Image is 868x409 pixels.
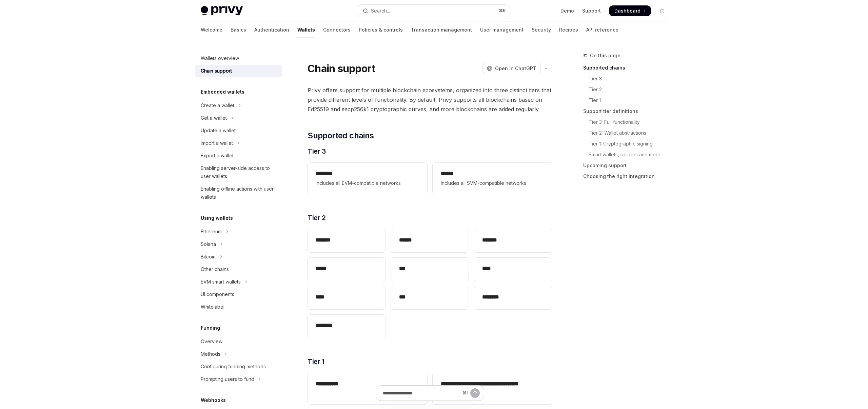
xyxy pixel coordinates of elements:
a: Security [532,22,551,38]
div: Get a wallet [201,114,227,122]
h5: Webhooks [201,396,226,404]
span: Privy offers support for multiple blockchain ecosystems, organized into three distinct tiers that... [308,85,552,114]
a: Wallets overview [195,52,282,64]
a: Tier 1 [583,95,673,106]
a: Support tier definitions [583,106,673,117]
div: Solana [201,240,216,248]
input: Ask a question... [383,386,460,401]
h5: Funding [201,324,220,332]
a: **** ***Includes all EVM-compatible networks [308,163,427,194]
div: UI components [201,290,234,298]
a: Dashboard [609,5,651,16]
button: Toggle Create a wallet section [195,99,282,112]
a: API reference [586,22,618,38]
a: Tier 1: Cryptographic signing [583,138,673,149]
div: Other chains [201,265,229,273]
a: Basics [231,22,246,38]
a: Connectors [323,22,351,38]
a: Support [582,7,601,14]
a: Export a wallet [195,150,282,162]
a: Upcoming support [583,160,673,171]
button: Toggle Ethereum section [195,226,282,238]
a: UI components [195,288,282,300]
button: Open search [358,5,510,17]
button: Toggle Import a wallet section [195,137,282,149]
span: On this page [590,52,620,60]
a: Welcome [201,22,222,38]
a: **** *Includes all SVM-compatible networks [433,163,552,194]
span: Supported chains [308,130,374,141]
span: Dashboard [614,7,640,14]
span: Includes all SVM-compatible networks [441,179,544,187]
div: Update a wallet [201,126,236,135]
a: Supported chains [583,62,673,73]
a: Demo [560,7,574,14]
div: Import a wallet [201,139,233,147]
button: Toggle Bitcoin section [195,251,282,263]
div: Enabling offline actions with user wallets [201,185,278,201]
span: ⌘ K [499,8,506,14]
a: Whitelabel [195,301,282,313]
span: Tier 1 [308,357,324,366]
h1: Chain support [308,62,375,75]
a: Policies & controls [359,22,403,38]
a: Overview [195,335,282,348]
a: Wallets [297,22,315,38]
div: Wallets overview [201,54,239,62]
a: Enabling offline actions with user wallets [195,183,282,203]
div: Export a wallet [201,152,234,160]
div: Configuring funding methods [201,363,266,371]
img: light logo [201,6,243,16]
a: Chain support [195,65,282,77]
span: Includes all EVM-compatible networks [316,179,419,187]
span: Tier 3 [308,147,326,156]
span: Tier 2 [308,213,325,222]
div: Bitcoin [201,253,216,261]
a: Tier 3 [583,73,673,84]
div: Search... [371,7,390,15]
div: Enabling server-side access to user wallets [201,164,278,180]
a: Tier 2: Wallet abstractions [583,128,673,138]
button: Toggle Prompting users to fund section [195,373,282,385]
div: Create a wallet [201,101,234,110]
button: Toggle Methods section [195,348,282,360]
button: Toggle Get a wallet section [195,112,282,124]
h5: Using wallets [201,214,233,222]
a: Enabling server-side access to user wallets [195,162,282,182]
button: Send message [470,388,480,398]
div: EVM smart wallets [201,278,241,286]
button: Toggle Solana section [195,238,282,250]
button: Toggle EVM smart wallets section [195,276,282,288]
button: Open in ChatGPT [482,63,540,74]
div: Whitelabel [201,303,224,311]
div: Chain support [201,67,232,75]
a: Tier 3: Full functionality [583,117,673,128]
div: Ethereum [201,228,222,236]
a: Tier 2 [583,84,673,95]
a: Configuring funding methods [195,361,282,373]
a: Transaction management [411,22,472,38]
a: Recipes [559,22,578,38]
a: User management [480,22,524,38]
h5: Embedded wallets [201,88,244,96]
div: Methods [201,350,220,358]
div: Overview [201,337,222,346]
a: Choosing the right integration [583,171,673,182]
span: Open in ChatGPT [495,65,536,72]
a: Smart wallets, policies and more [583,149,673,160]
a: Authentication [254,22,289,38]
button: Toggle dark mode [656,5,667,16]
div: Prompting users to fund [201,375,254,383]
a: Other chains [195,263,282,275]
a: Update a wallet [195,124,282,137]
